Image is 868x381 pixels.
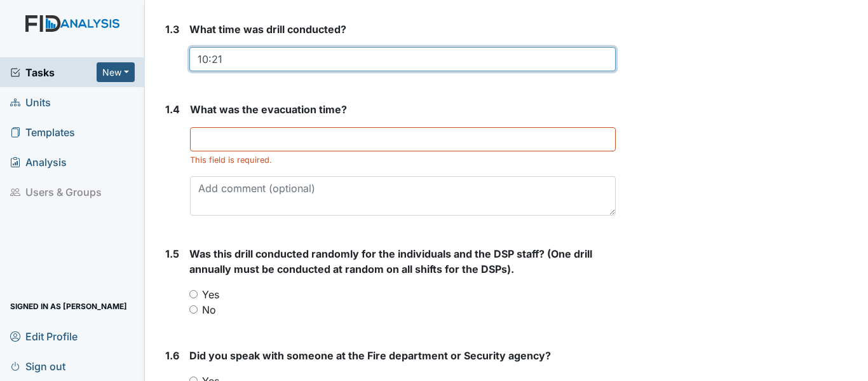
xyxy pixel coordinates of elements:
[190,103,347,116] span: What was the evacuation time?
[10,296,127,316] span: Signed in as [PERSON_NAME]
[10,122,75,142] span: Templates
[165,102,180,117] label: 1.4
[165,348,179,363] label: 1.6
[97,62,135,82] button: New
[165,246,179,261] label: 1.5
[189,305,198,314] input: No
[10,65,97,80] a: Tasks
[190,154,616,166] div: This field is required.
[10,326,78,346] span: Edit Profile
[202,287,219,302] label: Yes
[189,247,592,275] span: Was this drill conducted randomly for the individuals and the DSP staff? (One drill annually must...
[189,290,198,298] input: Yes
[165,22,179,37] label: 1.3
[202,302,216,317] label: No
[10,152,67,172] span: Analysis
[10,92,51,112] span: Units
[189,349,551,362] span: Did you speak with someone at the Fire department or Security agency?
[189,23,346,36] span: What time was drill conducted?
[10,356,65,376] span: Sign out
